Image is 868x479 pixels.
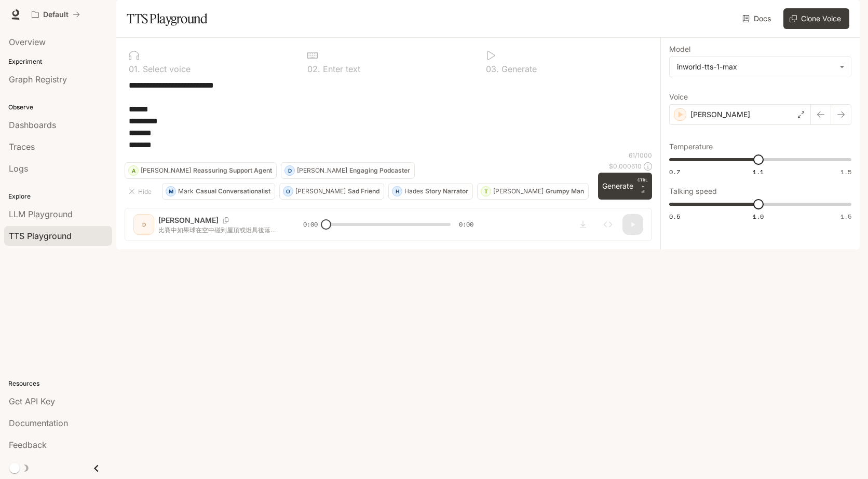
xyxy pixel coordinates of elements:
[125,162,277,179] button: A[PERSON_NAME]Reassuring Support Agent
[753,167,764,176] span: 1.1
[740,8,775,29] a: Docs
[425,188,468,194] p: Story Narrator
[295,188,346,194] p: [PERSON_NAME]
[129,65,140,73] p: 0 1 .
[670,57,851,77] div: inworld-tts-1-max
[669,143,713,150] p: Temperature
[125,183,158,200] button: Hide
[404,188,423,194] p: Hades
[669,188,717,195] p: Talking speed
[129,162,138,179] div: A
[320,65,360,73] p: Enter text
[753,212,764,221] span: 1.0
[283,183,293,200] div: O
[178,188,194,194] p: Mark
[477,183,589,200] button: T[PERSON_NAME]Grumpy Man
[307,65,320,73] p: 0 2 .
[166,183,175,200] div: M
[349,167,410,174] p: Engaging Podcaster
[279,183,384,200] button: O[PERSON_NAME]Sad Friend
[690,109,750,120] p: [PERSON_NAME]
[669,212,680,221] span: 0.5
[162,183,275,200] button: MMarkCasual Conversationalist
[348,188,379,194] p: Sad Friend
[669,46,690,53] p: Model
[669,93,688,101] p: Voice
[281,162,415,179] button: D[PERSON_NAME]Engaging Podcaster
[493,188,544,194] p: [PERSON_NAME]
[297,167,347,174] p: [PERSON_NAME]
[840,167,851,176] span: 1.5
[499,65,537,73] p: Generate
[486,65,499,73] p: 0 3 .
[392,183,402,200] div: H
[481,183,491,200] div: T
[127,8,207,29] h1: TTS Playground
[677,62,834,72] div: inworld-tts-1-max
[140,65,191,73] p: Select voice
[638,177,648,189] p: CTRL +
[193,167,272,174] p: Reassuring Support Agent
[669,167,680,176] span: 0.7
[43,10,69,19] p: Default
[27,4,85,25] button: All workspaces
[141,167,191,174] p: [PERSON_NAME]
[638,177,648,195] p: ⏎
[546,188,584,194] p: Grumpy Man
[598,173,652,200] button: GenerateCTRL +⏎
[840,212,851,221] span: 1.5
[196,188,270,194] p: Casual Conversationalist
[388,183,473,200] button: HHadesStory Narrator
[783,8,849,29] button: Clone Voice
[285,162,294,179] div: D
